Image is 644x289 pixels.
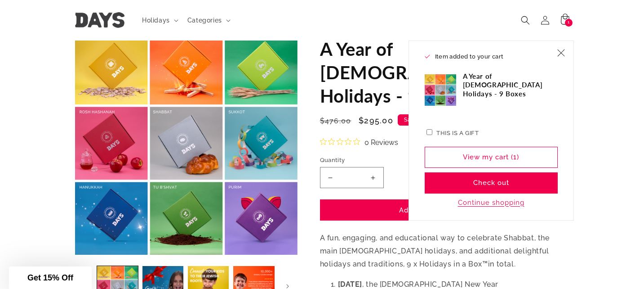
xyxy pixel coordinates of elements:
[425,52,551,61] h2: Item added to your cart
[320,232,569,271] p: A fun, engaging, and educational way to celebrate Shabbat, the main [DEMOGRAPHIC_DATA] holidays, ...
[9,266,92,289] div: Get 15% Off
[187,16,222,24] span: Categories
[75,13,124,28] img: Days United
[27,273,73,282] span: Get 15% Off
[409,41,574,221] div: Item added to your cart
[320,116,351,126] s: $476.00
[515,10,535,30] summary: Search
[425,147,558,168] a: View my cart (1)
[436,130,479,136] label: This is a gift
[320,156,486,165] label: Quantity
[359,114,393,126] span: $295.00
[320,37,569,108] h1: A Year of [DEMOGRAPHIC_DATA] Holidays - 9 Boxes
[320,199,518,221] button: Add to cart
[182,11,234,30] summary: Categories
[142,16,170,24] span: Holidays
[482,260,488,268] span: ™
[551,43,571,63] button: Close
[137,11,182,30] summary: Holidays
[463,72,558,99] h3: A Year of [DEMOGRAPHIC_DATA] Holidays - 9 Boxes
[455,198,527,207] button: Continue shopping
[338,280,363,289] strong: [DATE]
[398,114,423,126] span: Sale
[568,19,570,27] span: 1
[320,135,398,149] button: Rated 0 out of 5 stars from 0 reviews. Jump to reviews.
[364,135,398,149] span: 0 Reviews
[425,172,558,194] button: Check out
